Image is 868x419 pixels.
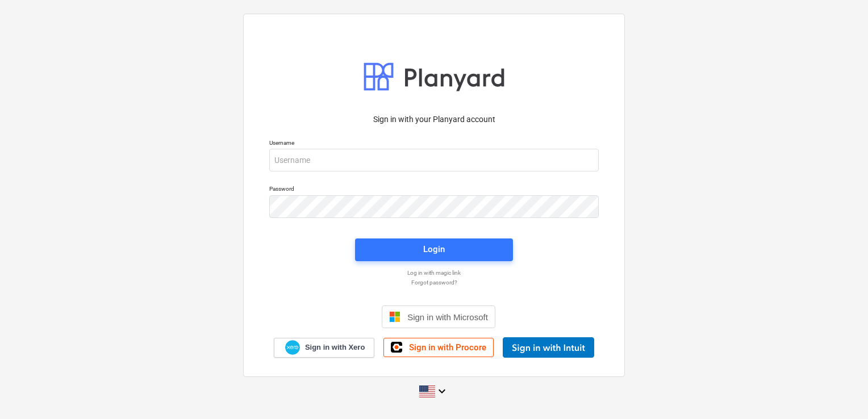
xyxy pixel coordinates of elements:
input: Username [269,149,599,171]
p: Sign in with your Planyard account [269,114,599,125]
i: keyboard_arrow_down [435,384,449,398]
img: Microsoft logo [389,311,400,322]
div: Login [423,242,445,257]
img: Xero logo [285,340,300,355]
p: Username [269,139,599,149]
a: Sign in with Procore [383,338,494,357]
span: Sign in with Procore [409,342,486,353]
span: Sign in with Xero [305,342,365,353]
a: Log in with magic link [264,269,604,276]
button: Login [355,238,513,261]
span: Sign in with Microsoft [407,312,488,322]
a: Sign in with Xero [274,338,375,358]
p: Password [269,185,599,195]
a: Forgot password? [264,279,604,286]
